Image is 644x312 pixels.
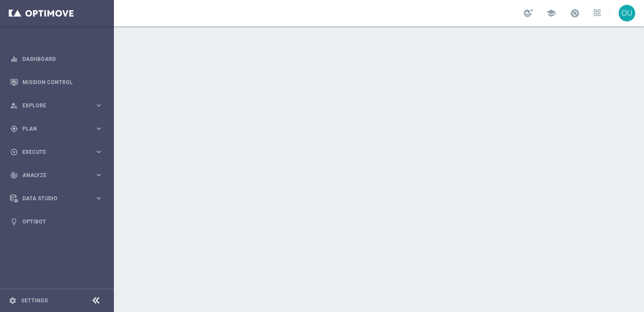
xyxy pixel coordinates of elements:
[22,71,103,94] a: Mission Control
[10,148,18,156] i: play_circle_outline
[10,148,95,156] div: Execute
[10,125,18,133] i: gps_fixed
[22,210,103,233] a: Optibot
[10,102,103,109] button: person_search Explore keyboard_arrow_right
[10,171,18,179] i: track_changes
[22,126,95,131] span: Plan
[10,56,103,63] button: equalizer Dashboard
[22,103,95,108] span: Explore
[10,195,95,202] div: Data Studio
[95,148,103,156] i: keyboard_arrow_right
[10,125,103,132] button: gps_fixed Plan keyboard_arrow_right
[22,173,95,178] span: Analyze
[95,101,103,110] i: keyboard_arrow_right
[546,8,556,18] span: school
[10,125,95,133] div: Plan
[10,102,18,110] i: person_search
[10,79,103,86] button: Mission Control
[22,149,95,155] span: Execute
[9,297,17,305] i: settings
[95,171,103,179] i: keyboard_arrow_right
[10,171,95,179] div: Analyze
[619,5,635,21] div: OU
[10,172,103,179] button: track_changes Analyze keyboard_arrow_right
[10,195,103,202] button: Data Studio keyboard_arrow_right
[10,55,18,63] i: equalizer
[22,196,95,201] span: Data Studio
[10,218,18,226] i: lightbulb
[10,210,103,233] div: Optibot
[10,102,95,110] div: Explore
[95,194,103,202] i: keyboard_arrow_right
[10,47,103,71] div: Dashboard
[95,124,103,133] i: keyboard_arrow_right
[10,218,103,225] button: lightbulb Optibot
[10,71,103,94] div: Mission Control
[22,47,103,71] a: Dashboard
[10,149,103,156] button: play_circle_outline Execute keyboard_arrow_right
[21,298,48,303] a: Settings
